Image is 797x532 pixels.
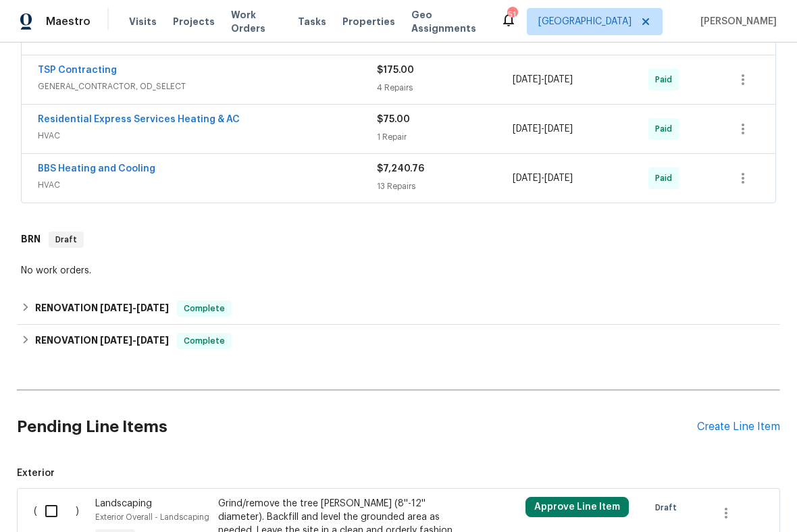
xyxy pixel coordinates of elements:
[50,233,82,246] span: Draft
[655,501,682,514] span: Draft
[17,396,697,458] h2: Pending Line Items
[173,15,215,28] span: Projects
[17,467,780,480] span: Exterior
[525,497,629,517] button: Approve Line Item
[231,8,282,35] span: Work Orders
[377,180,513,193] div: 13 Repairs
[655,171,677,185] span: Paid
[298,17,326,26] span: Tasks
[513,174,541,183] span: [DATE]
[17,292,780,325] div: RENOVATION [DATE]-[DATE]Complete
[513,171,573,185] span: -
[38,129,377,142] span: HVAC
[507,8,517,22] div: 51
[17,218,780,261] div: BRN Draft
[136,336,169,345] span: [DATE]
[38,115,240,124] a: Residential Express Services Heating & AC
[35,333,169,349] h6: RENOVATION
[544,75,573,84] span: [DATE]
[655,73,677,86] span: Paid
[695,15,777,28] span: [PERSON_NAME]
[544,174,573,183] span: [DATE]
[342,15,395,28] span: Properties
[21,264,776,277] div: No work orders.
[100,303,169,313] span: -
[38,178,377,192] span: HVAC
[697,421,780,433] div: Create Line Item
[95,499,152,508] span: Landscaping
[35,300,169,317] h6: RENOVATION
[513,75,541,84] span: [DATE]
[538,15,632,28] span: [GEOGRAPHIC_DATA]
[95,513,209,521] span: Exterior Overall - Landscaping
[38,65,117,75] a: TSP Contracting
[21,232,41,248] h6: BRN
[38,80,377,93] span: GENERAL_CONTRACTOR, OD_SELECT
[513,124,541,134] span: [DATE]
[544,124,573,134] span: [DATE]
[377,65,414,75] span: $175.00
[377,81,513,95] div: 4 Repairs
[129,15,157,28] span: Visits
[377,130,513,144] div: 1 Repair
[178,302,230,315] span: Complete
[100,303,132,313] span: [DATE]
[100,336,132,345] span: [DATE]
[377,164,424,174] span: $7,240.76
[178,334,230,348] span: Complete
[100,336,169,345] span: -
[513,122,573,136] span: -
[38,164,155,174] a: BBS Heating and Cooling
[46,15,91,28] span: Maestro
[655,122,677,136] span: Paid
[17,325,780,357] div: RENOVATION [DATE]-[DATE]Complete
[377,115,410,124] span: $75.00
[411,8,484,35] span: Geo Assignments
[136,303,169,313] span: [DATE]
[513,73,573,86] span: -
